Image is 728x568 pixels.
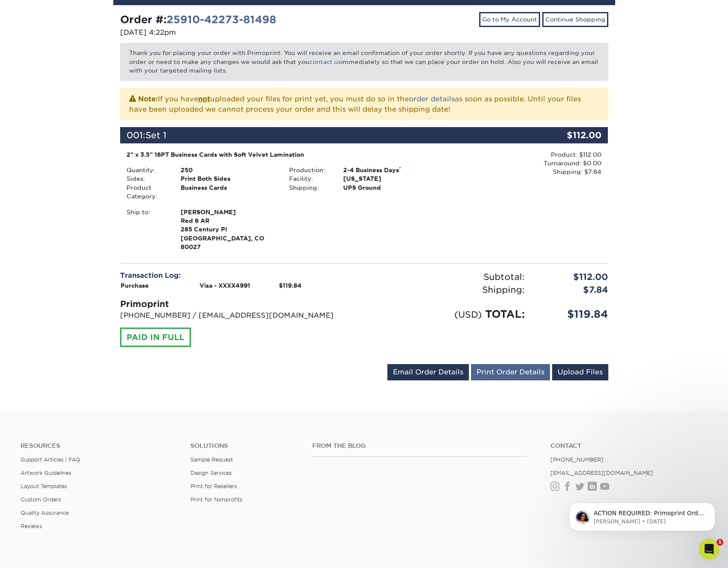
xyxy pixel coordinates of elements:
[454,309,482,320] small: (USD)
[542,12,608,27] a: Continue Shopping
[166,13,276,26] a: 25910-42273-81498
[181,208,276,216] span: [PERSON_NAME]
[120,270,358,281] div: Transaction Log:
[21,456,80,463] a: Support Articles | FAQ
[138,95,158,103] strong: Note:
[190,456,233,463] a: Sample Request
[550,442,707,450] a: Contact
[550,470,653,476] a: [EMAIL_ADDRESS][DOMAIN_NAME]
[190,442,299,450] h4: Solutions
[471,364,550,380] a: Print Order Details
[21,510,69,516] a: Quality Assurance
[127,150,439,159] div: 2" x 3.5" 16PT Business Cards with Soft Velvet Lamination
[409,95,455,103] a: order details
[364,270,531,283] div: Subtotal:
[190,483,237,489] a: Print for Resellers
[283,166,337,174] div: Production:
[364,283,531,296] div: Shipping:
[120,43,608,80] p: Thank you for placing your order with Primoprint. You will receive an email confirmation of your ...
[120,328,191,347] div: PAID IN FULL
[190,470,232,476] a: Design Services
[21,470,71,476] a: Artwork Guidelines
[121,282,149,289] strong: Purchase
[120,27,358,38] p: [DATE] 4:22pm
[479,12,540,27] a: Go to My Account
[174,183,283,201] div: Business Cards
[531,307,615,322] div: $119.84
[21,442,178,450] h4: Resources
[120,208,174,252] div: Ship to:
[120,298,358,310] div: Primoprint
[181,216,276,225] span: Red 6 AR
[174,174,283,183] div: Print Both Sides
[174,166,283,174] div: 250
[531,270,615,283] div: $112.00
[198,95,210,103] b: not
[199,282,250,289] strong: Visa - XXXX4991
[283,174,337,183] div: Facility:
[556,485,728,545] iframe: Intercom notifications message
[387,364,469,380] a: Email Order Details
[181,208,276,251] strong: [GEOGRAPHIC_DATA], CO 80027
[309,58,341,65] a: contact us
[120,174,174,183] div: Sides:
[312,442,527,450] h4: From the Blog
[129,93,599,115] p: If you have uploaded your files for print yet, you must do so in the as soon as possible. Until y...
[527,127,608,143] div: $112.00
[485,308,525,320] span: TOTAL:
[120,127,527,143] div: 001:
[120,310,358,321] p: [PHONE_NUMBER] / [EMAIL_ADDRESS][DOMAIN_NAME]
[552,364,608,380] a: Upload Files
[699,539,719,559] iframe: Intercom live chat
[120,166,174,174] div: Quantity:
[445,150,601,176] div: Product: $112.00 Turnaround: $0.00 Shipping: $7.84
[531,283,615,296] div: $7.84
[337,174,445,183] div: [US_STATE]
[21,496,61,503] a: Custom Orders
[337,183,445,192] div: UPS Ground
[550,456,604,463] a: [PHONE_NUMBER]
[145,130,166,140] span: Set 1
[21,523,42,529] a: Reviews
[337,166,445,174] div: 2-4 Business Days
[190,496,242,503] a: Print for Nonprofits
[21,483,67,489] a: Layout Templates
[120,183,174,201] div: Product Category:
[181,225,276,234] span: 285 Century Pl
[716,539,723,546] span: 1
[283,183,337,192] div: Shipping:
[279,282,302,289] strong: $119.84
[120,13,276,26] strong: Order #:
